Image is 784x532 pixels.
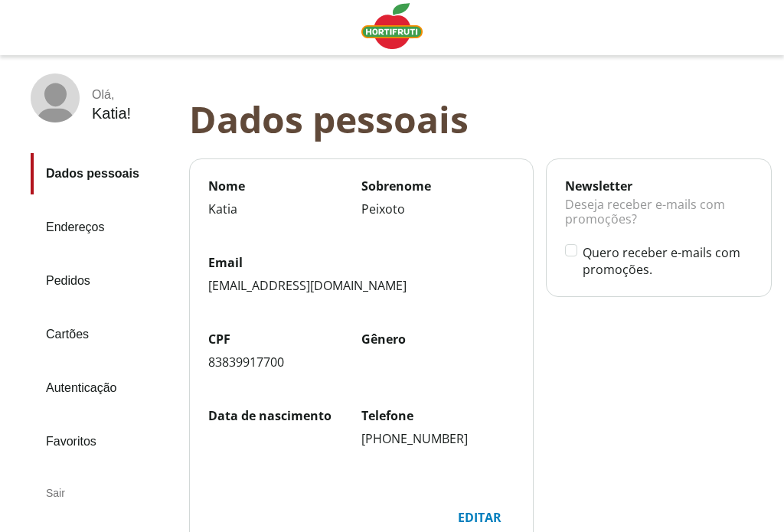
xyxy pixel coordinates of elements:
label: Telefone [361,407,514,424]
label: CPF [208,331,361,348]
a: Dados pessoais [31,153,177,194]
div: [EMAIL_ADDRESS][DOMAIN_NAME] [208,277,514,294]
label: Nome [208,178,361,194]
img: Logo [361,3,423,49]
a: Cartões [31,314,177,355]
div: Deseja receber e-mails com promoções? [565,194,753,244]
div: Dados pessoais [189,98,784,140]
a: Autenticação [31,367,177,409]
div: Sair [31,475,177,511]
div: Olá , [92,88,131,102]
a: Favoritos [31,421,177,462]
label: Data de nascimento [208,407,361,424]
div: Katia [208,201,361,217]
div: Newsletter [565,178,753,194]
a: Pedidos [31,260,177,302]
a: Logo [343,3,441,52]
div: Peixoto [361,201,514,217]
label: Quero receber e-mails com promoções. [583,244,753,278]
label: Gênero [361,331,514,348]
div: Katia ! [92,105,131,122]
div: 83839917700 [208,354,361,370]
a: Endereços [31,207,177,248]
div: Editar [446,503,514,532]
label: Email [208,254,514,271]
div: [PHONE_NUMBER] [361,430,514,447]
label: Sobrenome [361,178,514,194]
